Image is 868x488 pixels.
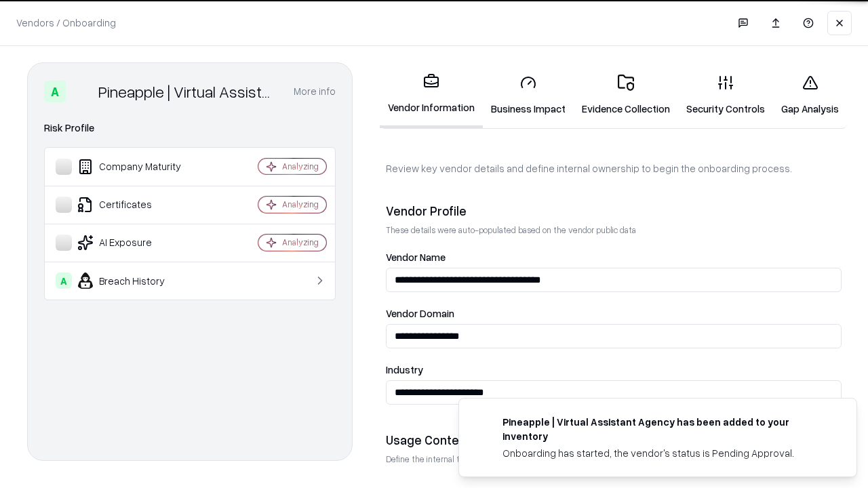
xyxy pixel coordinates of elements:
[44,120,336,136] div: Risk Profile
[502,446,824,460] div: Onboarding has started, the vendor's status is Pending Approval.
[386,432,842,448] div: Usage Context
[56,197,218,213] div: Certificates
[475,415,492,431] img: trypineapple.com
[16,16,116,30] p: Vendors / Onboarding
[294,79,336,104] button: More info
[386,365,842,375] label: Industry
[44,81,66,102] div: A
[380,62,483,128] a: Vendor Information
[386,453,842,465] p: Define the internal team and reason for using this vendor. This helps assess business relevance a...
[98,81,277,102] div: Pineapple | Virtual Assistant Agency
[282,161,319,172] div: Analyzing
[386,308,842,319] label: Vendor Domain
[386,161,842,176] p: Review key vendor details and define internal ownership to begin the onboarding process.
[282,237,319,248] div: Analyzing
[282,199,319,210] div: Analyzing
[386,252,842,262] label: Vendor Name
[56,235,218,251] div: AI Exposure
[483,64,574,127] a: Business Impact
[71,81,93,102] img: Pineapple | Virtual Assistant Agency
[56,159,218,175] div: Company Maturity
[678,64,773,127] a: Security Controls
[773,64,847,127] a: Gap Analysis
[386,224,842,236] p: These details were auto-populated based on the vendor public data
[56,272,218,289] div: Breach History
[386,203,842,219] div: Vendor Profile
[502,415,824,443] div: Pineapple | Virtual Assistant Agency has been added to your inventory
[56,272,72,289] div: A
[574,64,678,127] a: Evidence Collection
